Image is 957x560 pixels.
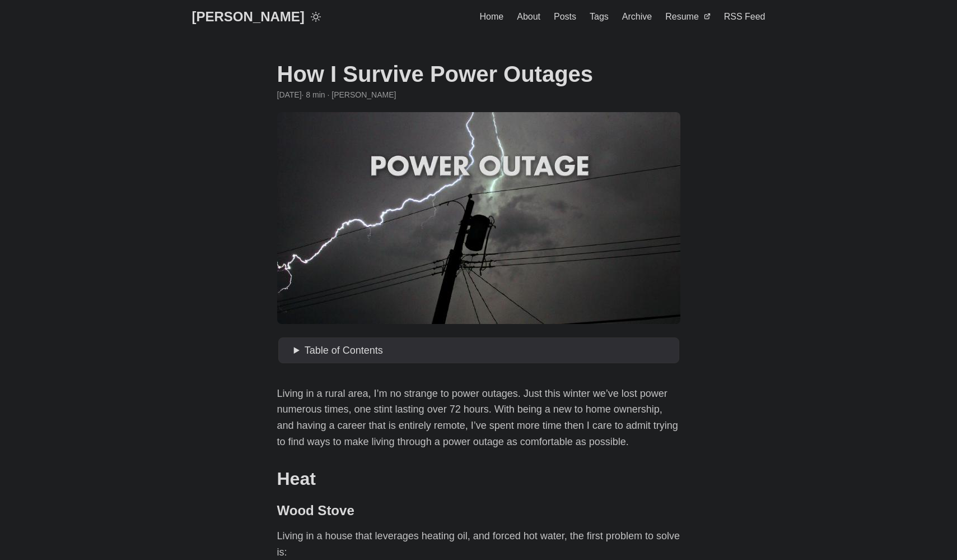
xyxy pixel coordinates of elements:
[724,12,765,21] span: RSS Feed
[480,12,504,21] span: Home
[554,12,576,21] span: Posts
[277,89,680,101] div: · 8 min · [PERSON_NAME]
[622,12,652,21] span: Archive
[517,12,540,21] span: About
[590,12,609,21] span: Tags
[277,468,680,489] h2: Heat
[277,386,680,450] p: Living in a rural area, I’m no strange to power outages. Just this winter we’ve lost power numero...
[305,345,383,356] span: Table of Contents
[665,12,699,21] span: Resume
[277,61,680,87] h1: How I Survive Power Outages
[277,503,680,519] h3: Wood Stove
[294,343,675,359] summary: Table of Contents
[277,89,302,101] span: 2024-03-01 21:22:03 -0500 -0500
